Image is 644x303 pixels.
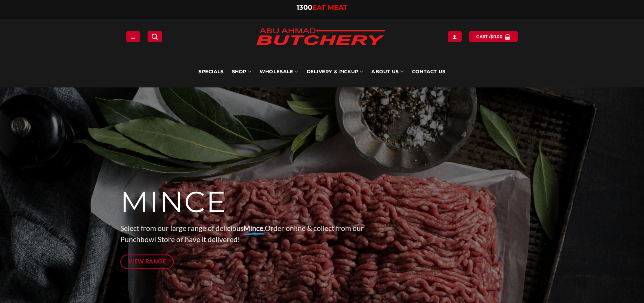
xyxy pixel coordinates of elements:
[476,33,502,40] span: Cart /
[126,31,140,42] a: Menu
[371,56,403,87] a: About Us
[412,56,446,87] a: Contact Us
[128,257,166,266] span: View Range
[490,33,493,40] span: $
[307,56,363,87] a: Delivery & Pickup
[260,56,298,87] a: Wholesale
[297,3,347,12] a: 1300EAT MEAT
[120,224,364,244] span: Select from our large range of delicious Order online & collect from our Punchbowl Store or have ...
[198,56,223,87] a: Specials
[232,56,251,87] a: SHOP
[448,31,461,42] a: Login
[120,254,174,269] a: View Range
[312,3,347,12] span: EAT MEAT
[297,3,312,12] span: 1300
[250,23,391,52] img: Abu Ahmad Butchery
[148,31,162,42] a: Search
[469,31,517,42] a: View cart
[244,224,265,232] strong: Mince.
[490,34,502,39] bdi: 0.00
[120,184,227,220] span: MINCE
